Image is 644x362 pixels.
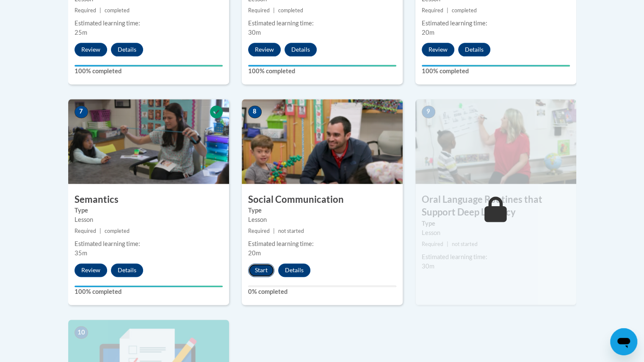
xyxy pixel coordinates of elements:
span: 9 [422,105,435,118]
span: 25m [75,29,87,36]
div: Estimated learning time: [248,239,396,249]
img: Course Image [242,99,403,184]
span: completed [452,7,477,14]
span: completed [105,228,130,234]
label: Type [422,219,570,228]
button: Details [111,263,143,277]
span: 35m [75,249,87,257]
span: not started [278,228,304,234]
h3: Semantics [68,193,229,206]
img: Course Image [415,99,576,184]
button: Start [248,263,274,277]
div: Your progress [75,285,223,287]
span: Required [248,228,270,234]
div: Lesson [75,215,223,224]
button: Review [75,43,107,56]
div: Estimated learning time: [75,19,223,28]
span: Required [248,7,270,14]
span: Required [422,241,443,247]
div: Estimated learning time: [75,239,223,249]
button: Details [458,43,490,56]
span: 30m [422,263,434,270]
span: 8 [248,105,262,118]
button: Review [75,263,107,277]
div: Your progress [248,65,396,66]
span: | [273,228,275,234]
span: | [273,7,275,14]
img: Course Image [68,99,229,184]
span: Required [75,7,96,14]
div: Estimated learning time: [422,19,570,28]
span: | [447,241,448,247]
h3: Social Communication [242,193,403,206]
div: Lesson [248,215,396,224]
button: Review [422,43,454,56]
label: 100% completed [75,287,223,296]
button: Details [111,43,143,56]
span: | [100,7,101,14]
span: 20m [248,249,261,257]
span: not started [452,241,478,247]
div: Estimated learning time: [422,252,570,262]
span: Required [422,7,443,14]
label: 100% completed [422,66,570,76]
button: Details [285,43,317,56]
button: Details [278,263,310,277]
label: Type [248,206,396,215]
span: completed [105,7,130,14]
span: | [100,228,101,234]
span: 20m [422,29,434,36]
div: Your progress [422,65,570,66]
h3: Oral Language Routines that Support Deep Literacy [415,193,576,219]
label: 0% completed [248,287,396,296]
span: Required [75,228,96,234]
span: 10 [75,326,88,339]
label: 100% completed [75,66,223,76]
div: Your progress [75,65,223,66]
button: Review [248,43,281,56]
span: 30m [248,29,261,36]
div: Estimated learning time: [248,19,396,28]
div: Lesson [422,228,570,238]
iframe: Button to launch messaging window [610,328,637,355]
span: 7 [75,105,88,118]
label: Type [75,206,223,215]
span: completed [278,7,303,14]
label: 100% completed [248,66,396,76]
span: | [447,7,448,14]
